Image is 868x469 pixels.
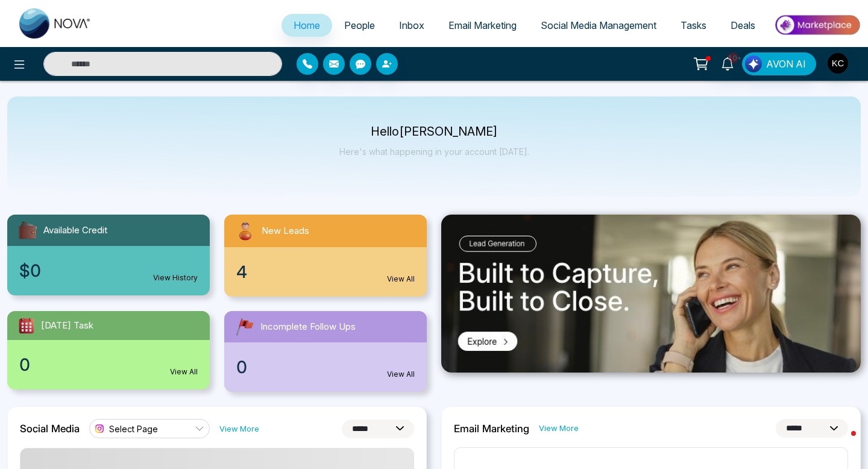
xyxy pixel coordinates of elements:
[339,127,529,137] p: Hello [PERSON_NAME]
[109,423,158,435] span: Select Page
[234,316,256,338] img: followUps.svg
[713,52,742,74] a: 10+
[234,219,257,242] img: newLeads.svg
[19,258,41,283] span: $0
[339,146,529,157] p: Here's what happening in your account [DATE].
[728,52,738,63] span: 10+
[43,224,107,238] span: Available Credit
[41,319,93,333] span: [DATE] Task
[262,224,309,238] span: New Leads
[828,53,848,74] img: User Avatar
[387,369,415,380] a: View All
[387,274,415,285] a: View All
[294,19,320,31] span: Home
[773,11,861,39] img: Market-place.gif
[281,14,332,37] a: Home
[153,272,198,283] a: View History
[387,14,436,37] a: Inbox
[448,19,517,31] span: Email Marketing
[236,354,247,380] span: 0
[827,428,856,457] iframe: Intercom live chat
[17,316,36,335] img: todayTask.svg
[93,423,105,435] img: instagram
[170,367,198,377] a: View All
[719,14,767,37] a: Deals
[344,19,375,31] span: People
[19,8,92,39] img: Nova CRM Logo
[454,423,529,435] h2: Email Marketing
[541,19,656,31] span: Social Media Management
[332,14,387,37] a: People
[766,57,806,71] span: AVON AI
[539,423,579,434] a: View More
[19,352,30,377] span: 0
[529,14,668,37] a: Social Media Management
[668,14,719,37] a: Tasks
[745,55,762,72] img: Lead Flow
[742,52,816,75] button: AVON AI
[217,311,434,392] a: Incomplete Follow Ups0View All
[260,320,356,334] span: Incomplete Follow Ups
[681,19,706,31] span: Tasks
[219,423,259,435] a: View More
[731,19,755,31] span: Deals
[217,215,434,297] a: New Leads4View All
[436,14,529,37] a: Email Marketing
[236,259,247,285] span: 4
[17,219,39,241] img: availableCredit.svg
[399,19,424,31] span: Inbox
[20,423,80,435] h2: Social Media
[441,215,861,373] img: .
